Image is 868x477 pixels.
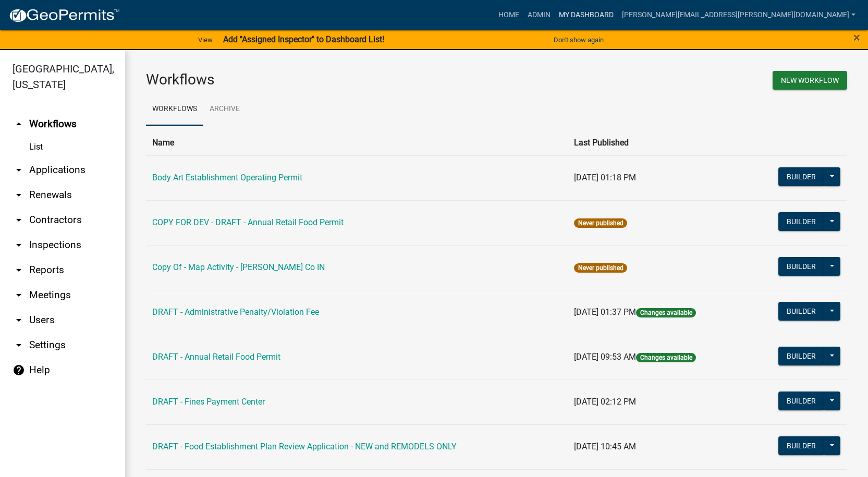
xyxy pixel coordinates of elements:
[13,118,25,130] i: arrow_drop_up
[778,302,824,321] button: Builder
[778,212,824,231] button: Builder
[152,307,319,317] a: DRAFT - Administrative Penalty/Violation Fee
[574,173,636,182] span: [DATE] 01:18 PM
[13,289,25,301] i: arrow_drop_down
[13,239,25,251] i: arrow_drop_down
[13,314,25,326] i: arrow_drop_down
[778,436,824,455] button: Builder
[152,352,280,362] a: DRAFT - Annual Retail Food Permit
[152,442,457,451] a: DRAFT - Food Establishment Plan Review Application - NEW and REMODELS ONLY
[13,339,25,351] i: arrow_drop_down
[853,30,860,45] span: ×
[773,71,847,90] button: New Workflow
[618,5,860,25] a: [PERSON_NAME][EMAIL_ADDRESS][PERSON_NAME][DOMAIN_NAME]
[152,217,344,227] a: COPY FOR DEV - DRAFT - Annual Retail Food Permit
[568,130,747,155] th: Last Published
[13,164,25,176] i: arrow_drop_down
[574,352,636,362] span: [DATE] 09:53 AM
[13,264,25,276] i: arrow_drop_down
[146,93,203,126] a: Workflows
[778,347,824,365] button: Builder
[574,442,636,451] span: [DATE] 10:45 AM
[146,130,568,155] th: Name
[574,397,636,407] span: [DATE] 02:12 PM
[555,5,618,25] a: My Dashboard
[778,167,824,186] button: Builder
[194,31,217,48] a: View
[853,31,860,44] button: Close
[636,308,695,317] span: Changes available
[778,392,824,410] button: Builder
[523,5,555,25] a: Admin
[778,257,824,276] button: Builder
[636,353,695,362] span: Changes available
[574,307,636,317] span: [DATE] 01:37 PM
[574,218,627,228] span: Never published
[203,93,246,126] a: Archive
[13,214,25,226] i: arrow_drop_down
[13,364,25,376] i: help
[574,263,627,273] span: Never published
[152,397,265,407] a: DRAFT - Fines Payment Center
[223,34,384,44] strong: Add "Assigned Inspector" to Dashboard List!
[13,189,25,201] i: arrow_drop_down
[152,262,325,272] a: Copy Of - Map Activity - [PERSON_NAME] Co IN
[152,173,302,182] a: Body Art Establishment Operating Permit
[146,71,489,89] h3: Workflows
[494,5,523,25] a: Home
[549,31,608,48] button: Don't show again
